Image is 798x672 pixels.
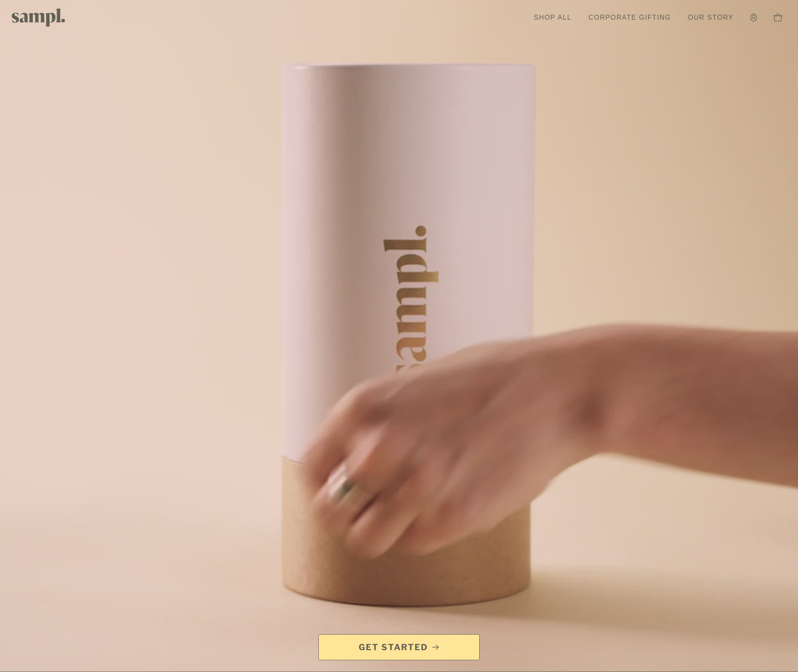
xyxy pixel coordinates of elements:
[12,8,66,26] img: Sampl logo
[584,8,675,27] a: Corporate Gifting
[359,641,428,653] span: Get Started
[318,634,480,660] a: Get Started
[530,8,576,27] a: Shop All
[684,8,738,27] a: Our Story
